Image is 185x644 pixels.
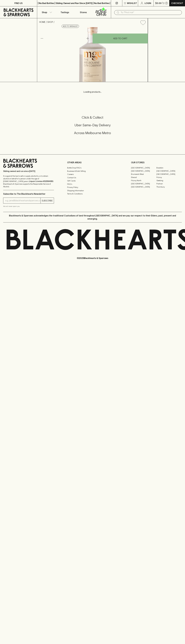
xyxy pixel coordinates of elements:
a: Contact Us [67,176,118,179]
a: Business & Bulk Gifting [67,169,118,173]
strong: Liquor License #32064953 [29,180,53,182]
p: FIND US [14,2,23,5]
a: Privacy Policy [67,186,118,189]
p: Loading products... [3,90,182,93]
a: Stores [74,6,93,18]
p: ADD TO CART [113,37,127,40]
p: Shop [42,11,47,14]
p: $0.00 [155,2,162,5]
a: Gift Cards [67,179,118,182]
a: Fitzroy [156,176,182,179]
div: Call to action block [3,105,182,149]
a: Geelong [156,179,182,182]
p: OUR STORES [131,161,182,164]
a: HOME [39,21,45,23]
a: [GEOGRAPHIC_DATA] [131,169,156,173]
a: [GEOGRAPHIC_DATA] [131,182,156,185]
a: Braddon [156,166,182,169]
p: 0 [166,2,167,4]
p: Blackhearts & Sparrows acknowledges the traditional Custodians of land throughout [GEOGRAPHIC_DAT... [5,214,180,220]
a: Tastings [56,6,74,18]
h5: Across Melbourne Metro [3,131,182,135]
a: Thornbury [156,185,182,188]
p: Checkout [171,2,183,5]
p: SUBSCRIBE [42,199,53,202]
a: Bottle Drop FAQ's [67,166,118,169]
button: ADD TO CART [93,34,148,43]
p: It is against the law to sell or supply alcohol to, or to obtain alcohol on behalf of a person un... [3,175,54,188]
a: Careers [67,173,118,176]
p: Wishlist [127,2,137,5]
p: Stores [80,11,87,14]
a: Terms & Conditions [67,192,118,195]
p: We will never spam you [3,205,54,208]
a: [GEOGRAPHIC_DATA] [131,185,156,188]
button: Add to wishlist [139,19,147,26]
p: Tastings [61,11,69,14]
h5: Uber Same-Day Delivery [3,123,182,127]
a: Brunswick West [131,173,156,176]
p: Login [145,2,151,5]
p: Sibling owned and run since [DATE] [3,170,54,173]
input: e.g. jane@blackheartsandsparrows.com.au [5,199,40,203]
img: 3529.png [37,27,148,82]
a: [GEOGRAPHIC_DATA] [131,166,156,169]
a: SHOP [47,21,53,23]
a: [GEOGRAPHIC_DATA] [156,169,182,173]
button: Shop [37,6,56,18]
a: [GEOGRAPHIC_DATA] [156,173,182,176]
button: Add to wishlist [62,25,79,28]
p: Subscribe to The Blackhearts Newsletter [3,192,54,195]
p: OTHER AREAS [67,161,118,164]
a: Prahran [156,182,182,185]
a: Shipping Information [67,189,118,192]
a: FAQ's [67,182,118,186]
h5: Click & Collect [3,115,182,120]
input: Try "Pinot noir" [121,10,180,15]
a: Fitzroy North [131,179,156,182]
button: SUBSCRIBE [41,198,54,203]
a: Elwood [131,176,156,179]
